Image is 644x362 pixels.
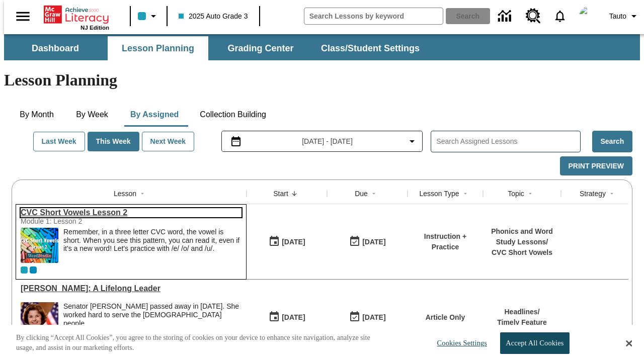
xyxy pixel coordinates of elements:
p: Instruction + Practice [413,231,478,252]
div: [DATE] [362,236,385,248]
span: Lesson Planning [122,43,194,54]
button: Class color is light blue. Change class color [134,7,164,25]
span: Tauto [609,11,626,22]
a: Dianne Feinstein: A Lifelong Leader, Lessons [21,284,242,293]
div: SubNavbar [4,36,429,60]
button: Sort [136,188,148,200]
p: Timely Feature [497,317,547,328]
a: Home [44,5,109,25]
div: Senator Dianne Feinstein passed away in September 2023. She worked hard to serve the American peo... [63,302,242,337]
button: Select a new avatar [573,3,605,29]
span: Dashboard [32,43,79,54]
div: [DATE] [282,311,305,324]
button: Sort [524,188,536,200]
span: 2025 Auto Grade 3 [179,11,248,22]
div: Remember, in a three letter CVC word, the vowel is short. When you see this pattern, you can read... [63,228,242,263]
div: Lesson Type [419,189,459,199]
button: By Month [12,103,62,127]
button: By Assigned [122,103,187,127]
a: Resource Center, Will open in new tab [520,3,547,30]
img: Senator Dianne Feinstein of California smiles with the U.S. flag behind her. [21,302,58,337]
div: Due [355,189,368,199]
div: SubNavbar [4,34,640,60]
div: CVC Short Vowels Lesson 2 [21,208,242,217]
button: 10/15/25: Last day the lesson can be accessed [346,232,389,251]
button: Class/Student Settings [313,36,428,60]
span: Class/Student Settings [321,43,420,54]
button: Accept All Cookies [500,332,569,354]
p: Headlines / [497,307,547,317]
span: Grading Center [227,43,293,54]
button: 10/15/25: Last day the lesson can be accessed [346,308,389,327]
button: Next Week [142,132,195,151]
p: Phonics and Word Study Lessons / [488,226,556,247]
div: Senator [PERSON_NAME] passed away in [DATE]. She worked hard to serve the [DEMOGRAPHIC_DATA] people. [63,302,242,327]
div: Module 1: Lesson 2 [21,217,172,225]
a: Data Center [492,3,520,30]
button: Sort [288,188,300,200]
div: Topic [508,189,524,199]
button: Last Week [33,132,85,151]
div: Home [44,4,109,31]
svg: Collapse Date Range Filter [406,135,418,147]
button: Open side menu [8,2,38,31]
button: 10/15/25: First time the lesson was available [265,308,308,327]
button: Print Preview [560,156,632,176]
img: avatar image [579,6,599,26]
input: search field [304,8,443,24]
button: Search [592,131,632,152]
button: Sort [459,188,471,200]
p: CVC Short Vowels [488,247,556,258]
div: Lesson [114,189,136,199]
span: [DATE] - [DATE] [302,136,353,147]
button: Profile/Settings [605,7,644,25]
button: Close [626,339,632,348]
button: This Week [88,132,139,151]
button: Collection Building [192,103,274,127]
div: [DATE] [282,236,305,248]
button: Grading Center [210,36,311,60]
div: Current Class [21,266,28,274]
div: Strategy [580,189,606,199]
button: Sort [368,188,380,200]
div: Dianne Feinstein: A Lifelong Leader [21,284,242,293]
p: Remember, in a three letter CVC word, the vowel is short. When you see this pattern, you can read... [63,228,242,253]
button: Lesson Planning [108,36,208,60]
button: By Week [67,103,117,127]
button: Dashboard [5,36,106,60]
button: Sort [606,188,618,200]
input: Search Assigned Lessons [436,134,580,149]
div: Start [273,189,288,199]
button: Select the date range menu item [226,135,419,147]
div: OL 2025 Auto Grade 4 [30,266,37,274]
a: CVC Short Vowels Lesson 2, Lessons [21,208,242,217]
div: [DATE] [362,311,385,324]
h1: Lesson Planning [4,71,640,89]
p: By clicking “Accept All Cookies”, you agree to the storing of cookies on your device to enhance s... [16,333,386,352]
button: 10/15/25: First time the lesson was available [265,232,308,251]
img: CVC Short Vowels Lesson 2. [21,228,58,263]
p: Article Only [426,312,465,323]
span: NJ Edition [80,25,109,31]
a: Notifications [547,3,573,29]
button: Cookies Settings [428,333,491,353]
